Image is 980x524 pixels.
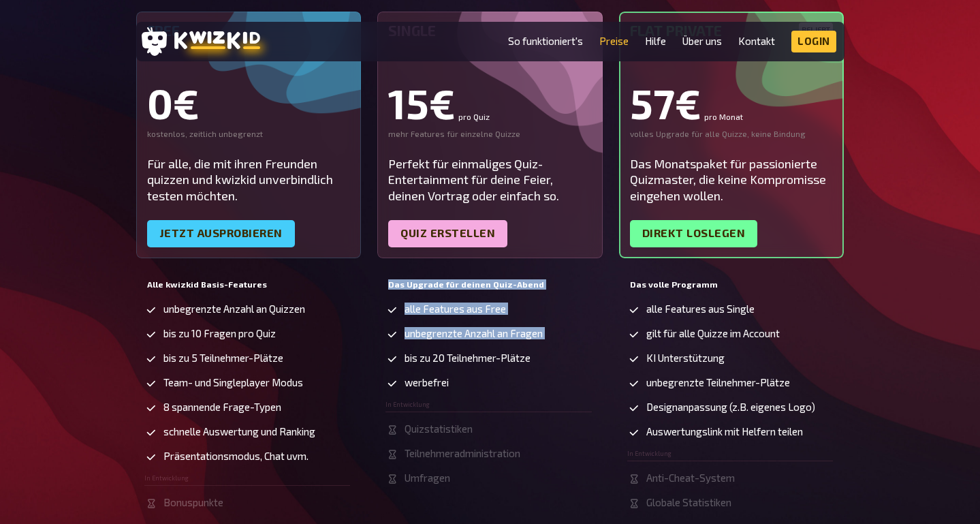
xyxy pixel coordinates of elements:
[163,450,309,462] span: Präsentationsmodus, Chat uvm.
[405,303,506,315] span: alle Features aus Free
[630,156,834,204] div: Das Monatspaket für passionierte Quizmaster, die keine Kompromisse eingehen wollen.
[646,377,790,388] span: unbegrenzte Teilnehmer-Plätze
[388,82,592,123] div: 15€
[405,448,520,459] span: Teilnehmeradministration
[646,303,755,315] span: alle Features aus Single
[147,220,295,247] a: Jetzt ausprobieren
[388,129,592,140] div: mehr Features für einzelne Quizze
[163,328,276,339] span: bis zu 10 Fragen pro Quiz
[405,377,449,388] span: werbefrei
[147,156,351,204] div: Für alle, die mit ihren Freunden quizzen und kwizkid unverbindlich testen möchten.
[791,31,836,52] a: Login
[163,426,315,437] span: schnelle Auswertung und Ranking
[405,472,450,484] span: Umfragen
[405,328,543,339] span: unbegrenzte Anzahl an Fragen
[630,129,834,140] div: volles Upgrade für alle Quizze, keine Bindung
[144,475,189,482] span: In Entwicklung
[630,220,758,247] a: Direkt loslegen
[163,401,281,413] span: 8 spannende Frage-Typen
[508,35,583,47] a: So funktioniert's
[646,426,803,437] span: Auswertungslink mit Helfern teilen
[646,497,731,508] span: Globale Statistiken
[385,401,430,408] span: In Entwicklung
[627,450,671,457] span: In Entwicklung
[738,35,775,47] a: Kontakt
[388,220,507,247] a: Quiz erstellen
[704,112,743,121] small: pro Monat
[147,280,351,290] h5: Alle kwizkid Basis-Features
[630,280,834,290] h5: Das volle Programm
[405,423,473,435] span: Quizstatistiken
[388,156,592,204] div: Perfekt für einmaliges Quiz-Entertainment für deine Feier, deinen Vortrag oder einfach so.
[163,377,303,388] span: Team- und Singleplayer Modus
[599,35,629,47] a: Preise
[163,303,305,315] span: unbegrenzte Anzahl an Quizzen
[163,497,223,508] span: Bonuspunkte
[646,472,735,484] span: Anti-Cheat-System
[388,280,592,290] h5: Das Upgrade für deinen Quiz-Abend
[646,401,815,413] span: Designanpassung (z.B. eigenes Logo)
[646,328,780,339] span: gilt für alle Quizze im Account
[147,82,351,123] div: 0€
[630,82,834,123] div: 57€
[163,352,283,364] span: bis zu 5 Teilnehmer-Plätze
[458,112,490,121] small: pro Quiz
[645,35,666,47] a: Hilfe
[646,352,725,364] span: KI Unterstützung
[147,129,351,140] div: kostenlos, zeitlich unbegrenzt
[682,35,722,47] a: Über uns
[405,352,531,364] span: bis zu 20 Teilnehmer-Plätze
